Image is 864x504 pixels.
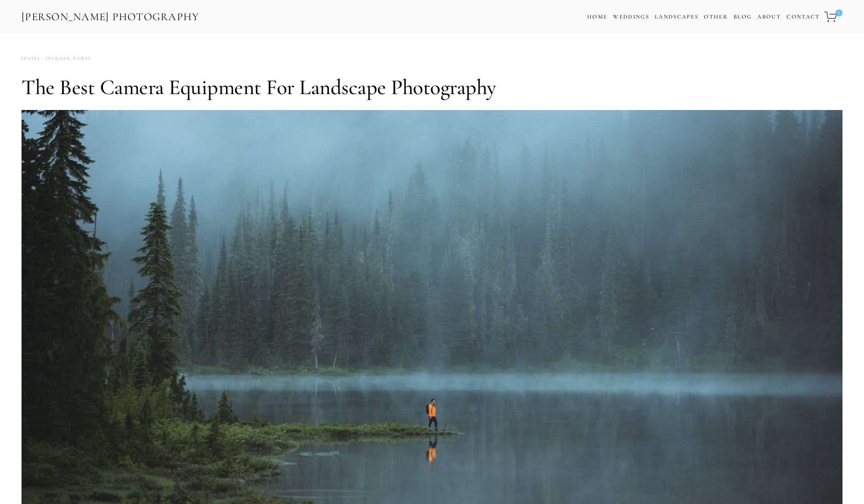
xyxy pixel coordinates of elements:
a: Contact [787,11,820,23]
a: Other [704,13,728,20]
a: About [757,11,781,23]
a: Blog [734,11,752,23]
span: 0 [836,9,842,16]
a: Home [587,11,607,23]
h1: The Best Camera Equipment for Landscape Photography [22,74,842,100]
time: [DATE] [22,53,40,64]
a: Weddings [613,13,649,20]
a: Landscapes [655,13,698,20]
a: [PERSON_NAME] [40,53,91,64]
a: [PERSON_NAME] Photography [21,7,200,27]
a: 0 items in cart [823,6,843,27]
